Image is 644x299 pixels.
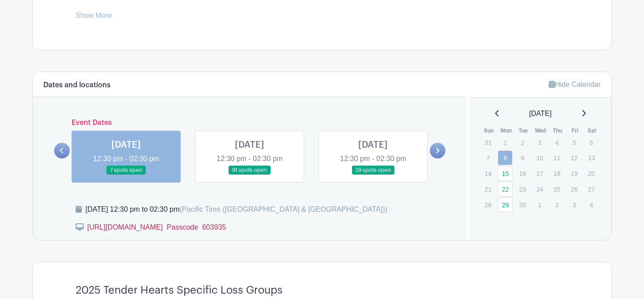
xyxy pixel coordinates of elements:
[549,126,567,135] th: Thu
[566,126,584,135] th: Fri
[76,12,112,23] a: Show More
[481,198,496,212] p: 28
[179,205,387,213] span: (Pacific Time ([GEOGRAPHIC_DATA] & [GEOGRAPHIC_DATA]))
[76,284,283,297] h4: 2025 Tender Hearts Specific Loss Groups
[85,204,387,215] div: [DATE] 12:30 pm to 02:30 pm
[549,81,601,88] a: Hide Calendar
[515,167,530,180] p: 16
[532,126,549,135] th: Wed
[550,182,564,196] p: 25
[515,198,530,212] p: 30
[515,126,532,135] th: Tue
[481,182,496,196] p: 21
[70,119,430,127] h6: Event Dates
[87,223,226,231] a: [URL][DOMAIN_NAME] Passcode 603935
[567,167,581,180] p: 19
[584,136,599,149] p: 6
[550,167,564,180] p: 18
[584,126,601,135] th: Sat
[584,198,599,212] p: 4
[481,151,496,165] p: 7
[567,182,581,196] p: 26
[584,151,599,165] p: 13
[550,151,564,165] p: 11
[498,166,513,181] a: 15
[497,126,515,135] th: Mon
[532,182,547,196] p: 24
[498,150,513,165] a: 8
[532,198,547,212] p: 1
[567,136,581,149] p: 5
[480,126,498,135] th: Sun
[498,136,513,149] p: 1
[550,136,564,149] p: 4
[567,151,581,165] p: 12
[43,81,110,90] h6: Dates and locations
[532,151,547,165] p: 10
[550,198,564,212] p: 2
[498,182,513,196] a: 22
[481,136,496,149] p: 31
[529,108,551,119] span: [DATE]
[532,136,547,149] p: 3
[481,167,496,180] p: 14
[584,182,599,196] p: 27
[532,167,547,180] p: 17
[515,182,530,196] p: 23
[498,197,513,212] a: 29
[584,167,599,180] p: 20
[515,151,530,165] p: 9
[567,198,581,212] p: 3
[515,136,530,149] p: 2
